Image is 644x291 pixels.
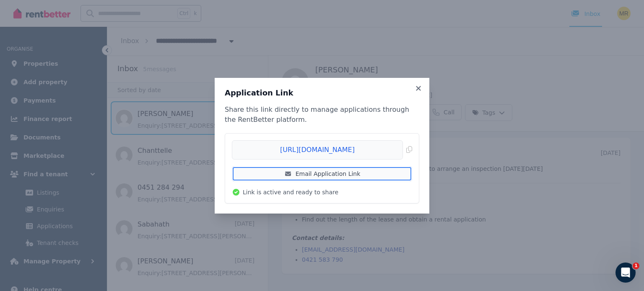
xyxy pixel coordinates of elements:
p: Share this link directly to manage applications through the RentBetter platform. [225,105,419,125]
span: 1 [633,263,639,269]
span: Link is active and ready to share [243,188,338,196]
h3: Application Link [225,88,419,98]
iframe: Intercom live chat [615,263,636,283]
button: [URL][DOMAIN_NAME] [232,140,412,160]
a: Email Application Link [232,166,412,181]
